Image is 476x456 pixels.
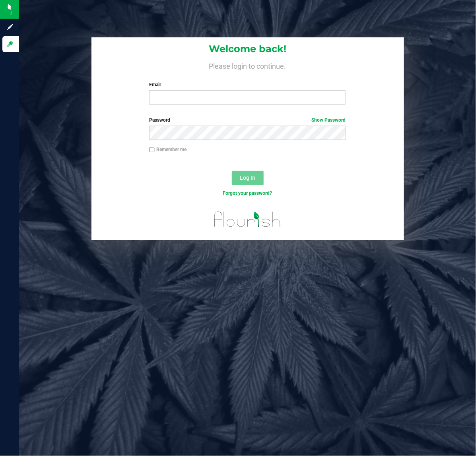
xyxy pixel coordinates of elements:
[311,117,346,123] a: Show Password
[149,147,155,153] input: Remember me
[208,205,287,234] img: flourish_logo.svg
[6,40,14,48] inline-svg: Log in
[232,171,264,185] button: Log In
[91,44,404,54] h1: Welcome back!
[149,117,170,123] span: Password
[240,175,255,181] span: Log In
[149,146,187,153] label: Remember me
[223,190,272,196] a: Forgot your password?
[6,23,14,31] inline-svg: Sign up
[149,81,346,88] label: Email
[91,60,404,70] h4: Please login to continue.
